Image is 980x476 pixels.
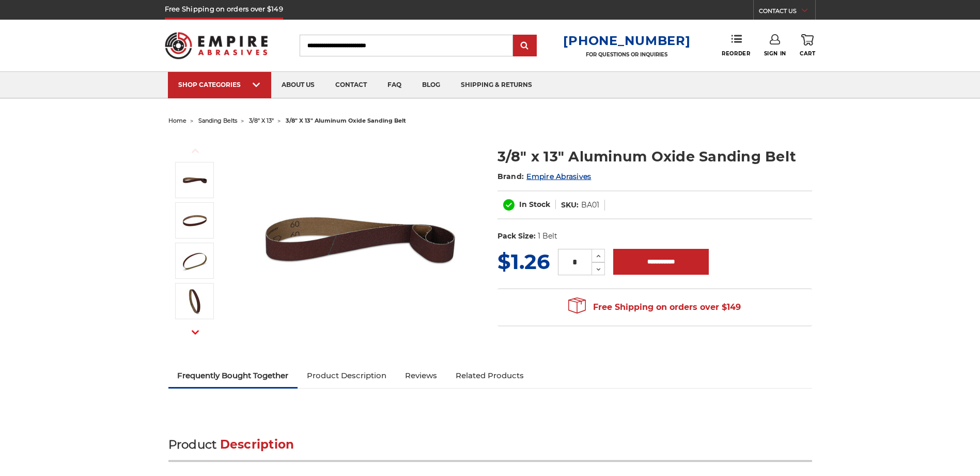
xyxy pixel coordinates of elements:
[183,140,208,162] button: Previous
[538,231,557,242] dd: 1 Belt
[722,50,750,57] span: Reorder
[563,51,690,58] p: FOR QUESTIONS OR INQUIRIES
[497,146,812,167] h1: 3/8" x 13" Aluminum Oxide Sanding Belt
[286,117,406,124] span: 3/8" x 13" aluminum oxide sanding belt
[257,136,463,343] img: 3/8" x 13" Aluminum Oxide File Belt
[800,50,815,57] span: Cart
[563,33,690,48] a: [PHONE_NUMBER]
[526,172,591,181] a: Empire Abrasives
[759,5,815,20] a: CONTACT US
[412,72,450,98] a: blog
[450,72,542,98] a: shipping & returns
[377,72,412,98] a: faq
[515,36,535,56] input: Submit
[182,207,208,233] img: 3/8" x 13" Aluminum Oxide Sanding Belt
[198,117,237,124] a: sanding belts
[183,321,208,344] button: Next
[182,288,208,314] img: 3/8" x 13" - Aluminum Oxide Sanding Belt
[396,364,446,387] a: Reviews
[568,297,741,318] span: Free Shipping on orders over $149
[800,34,815,57] a: Cart
[497,231,536,242] dt: Pack Size:
[168,437,217,452] span: Product
[446,364,533,387] a: Related Products
[165,25,268,66] img: Empire Abrasives
[178,81,261,88] div: SHOP CATEGORIES
[581,200,599,211] dd: BA01
[722,34,750,56] a: Reorder
[325,72,377,98] a: contact
[497,172,524,181] span: Brand:
[168,117,186,124] a: home
[764,50,786,57] span: Sign In
[182,167,208,193] img: 3/8" x 13" Aluminum Oxide File Belt
[271,72,325,98] a: about us
[298,364,396,387] a: Product Description
[249,117,274,124] a: 3/8" x 13"
[168,364,298,387] a: Frequently Bought Together
[519,200,550,209] span: In Stock
[182,248,208,274] img: 3/8" x 13" Sanding Belt AOX
[220,437,294,452] span: Description
[497,249,550,274] span: $1.26
[561,200,579,211] dt: SKU:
